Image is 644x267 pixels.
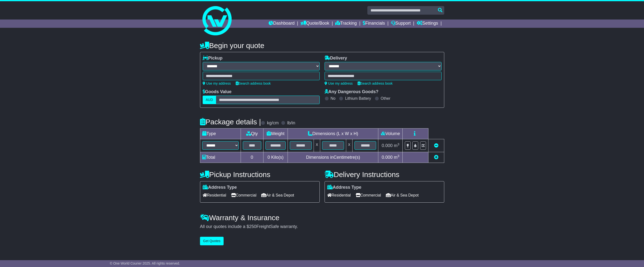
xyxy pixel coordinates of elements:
button: Get Quotes [200,237,224,245]
span: Commercial [231,191,256,199]
span: © One World Courier 2025. All rights reserved. [110,261,180,265]
label: Pickup [203,56,223,61]
span: m [394,143,399,148]
a: Support [391,20,411,28]
span: 0.000 [382,143,393,148]
td: 0 [241,152,263,163]
td: Kilo(s) [263,152,288,163]
label: lb/in [287,120,295,126]
label: Goods Value [203,89,232,95]
span: Residential [203,191,226,199]
label: Any Dangerous Goods? [325,89,379,95]
h4: Delivery Instructions [325,170,444,178]
td: Qty [241,129,263,139]
a: Tracking [335,20,357,28]
a: Financials [363,20,385,28]
a: Search address book [358,81,393,85]
td: x [314,139,320,152]
td: Dimensions in Centimetre(s) [288,152,378,163]
label: AUD [203,96,216,104]
span: 0.000 [382,155,393,160]
h4: Package details | [200,118,261,126]
span: Air & Sea Depot [261,191,294,199]
span: Residential [327,191,351,199]
label: Other [381,96,390,101]
a: Remove this item [434,143,438,148]
label: Address Type [327,185,362,190]
td: x [346,139,352,152]
td: Weight [263,129,288,139]
td: Total [200,152,241,163]
span: m [394,155,399,160]
a: Settings [417,20,438,28]
a: Quote/Book [300,20,329,28]
span: Commercial [356,191,381,199]
label: Lithium Battery [345,96,371,101]
td: Dimensions (L x W x H) [288,129,378,139]
label: Address Type [203,185,237,190]
label: Delivery [325,56,347,61]
span: Air & Sea Depot [386,191,419,199]
label: No [331,96,336,101]
td: Type [200,129,241,139]
sup: 3 [398,154,399,158]
sup: 3 [398,142,399,146]
a: Dashboard [269,20,295,28]
a: Search address book [236,81,271,85]
div: All our quotes include a $ FreightSafe warranty. [200,224,444,229]
a: Use my address [325,81,353,85]
a: Add new item [434,155,438,160]
h4: Warranty & Insurance [200,214,444,222]
label: kg/cm [267,120,279,126]
span: 0 [267,155,270,160]
td: Volume [378,129,403,139]
span: 250 [249,224,256,229]
h4: Begin your quote [200,41,444,49]
h4: Pickup Instructions [200,170,320,178]
a: Use my address [203,81,231,85]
